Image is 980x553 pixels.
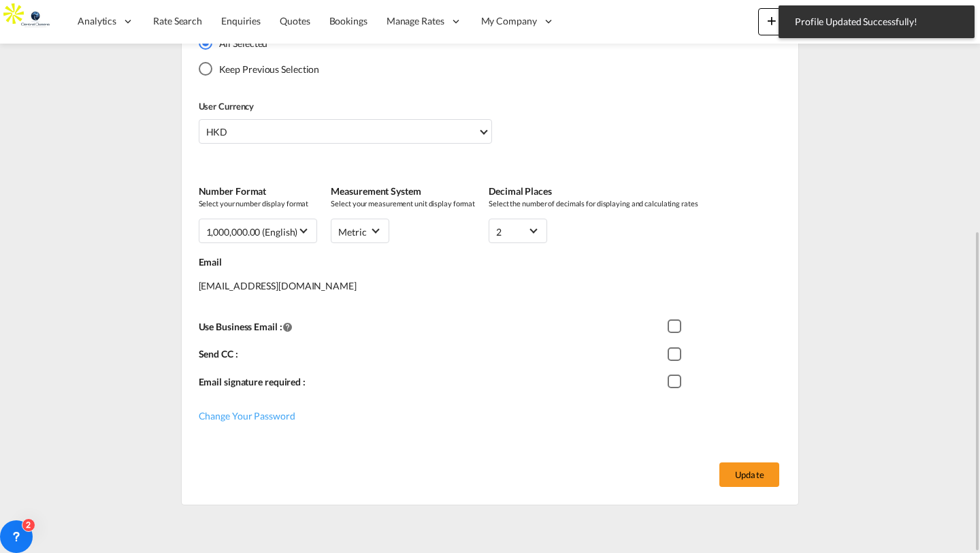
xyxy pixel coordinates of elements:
span: HKD [206,125,478,139]
span: Select your measurement unit display format [331,198,475,208]
div: Email signature required : [199,372,668,400]
md-radio-button: Keep Previous Selection [199,61,320,76]
div: Send CC : [199,344,668,372]
span: Select the number of decimals for displaying and calculating rates [489,198,698,208]
label: Measurement System [331,185,475,198]
label: User Currency [199,100,492,112]
md-checkbox: Checkbox 1 [668,347,688,361]
div: 2 [496,226,502,238]
div: Use Business Email : [199,317,668,345]
span: Change Your Password [199,410,295,422]
label: Number Format [199,185,318,198]
label: Decimal Places [489,185,698,198]
label: Email [199,255,785,269]
div: metric [338,226,366,238]
div: [EMAIL_ADDRESS][DOMAIN_NAME] [199,269,785,317]
md-icon: Notification will be sent from this email Id [282,321,293,332]
button: Update [719,462,779,487]
md-checkbox: Checkbox 1 [668,320,688,334]
md-select: Select Currency: $ HKDHong Kong Dollar [199,119,492,144]
div: 1,000,000.00 (English) [206,226,298,238]
md-radio-group: Yes [199,10,320,86]
span: Select your number display format [199,198,318,208]
md-checkbox: Checkbox 1 [668,375,688,389]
